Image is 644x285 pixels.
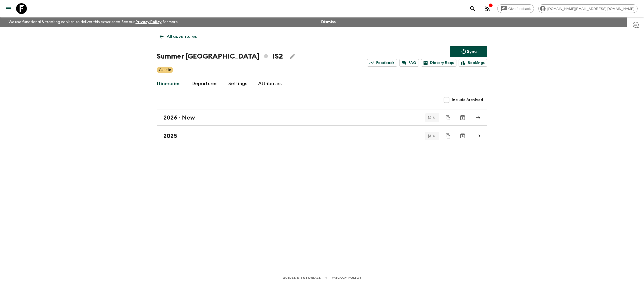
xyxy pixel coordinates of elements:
[157,128,487,144] a: 2025
[163,132,177,139] h2: 2025
[258,77,282,90] a: Attributes
[6,17,181,27] p: We use functional & tracking cookies to deliver this experience. See our for more.
[430,134,438,138] span: 4
[136,20,162,24] a: Privacy Policy
[443,113,453,122] button: Duplicate
[452,97,483,103] span: Include Archived
[467,48,477,55] p: Sync
[443,131,453,141] button: Duplicate
[506,7,534,11] span: Give feedback
[430,116,438,120] span: 6
[538,4,638,13] div: [DOMAIN_NAME][EMAIL_ADDRESS][DOMAIN_NAME]
[467,3,478,14] button: search adventures
[283,275,321,281] a: Guides & Tutorials
[159,67,171,73] p: Classic
[367,59,397,67] a: Feedback
[457,131,468,141] button: Archive
[167,33,197,40] p: All adventures
[450,46,487,57] button: Sync adventure departures to the booking engine
[228,77,247,90] a: Settings
[320,18,337,26] button: Dismiss
[459,59,487,67] a: Bookings
[191,77,218,90] a: Departures
[399,59,419,67] a: FAQ
[3,3,14,14] button: menu
[457,112,468,123] button: Archive
[497,4,534,13] a: Give feedback
[332,275,361,281] a: Privacy Policy
[157,110,487,126] a: 2026 - New
[157,51,283,62] h1: Summer [GEOGRAPHIC_DATA] IS2
[163,114,195,121] h2: 2026 - New
[157,77,181,90] a: Itineraries
[157,31,200,42] a: All adventures
[287,51,298,62] button: Edit Adventure Title
[544,7,637,11] span: [DOMAIN_NAME][EMAIL_ADDRESS][DOMAIN_NAME]
[421,59,456,67] a: Dietary Reqs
